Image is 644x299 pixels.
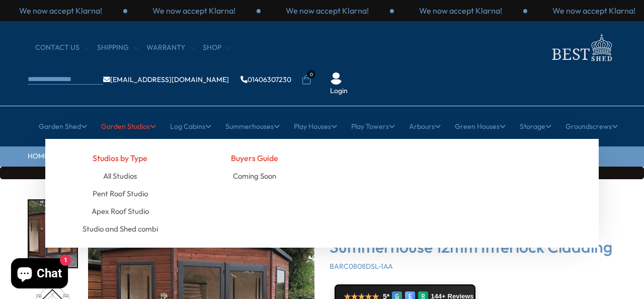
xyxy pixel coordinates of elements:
a: Studio and Shed combi [83,220,158,238]
a: [EMAIL_ADDRESS][DOMAIN_NAME] [103,76,229,83]
div: 1 / 14 [28,199,78,268]
a: Apex Roof Studio [92,202,149,220]
a: Storage [520,114,551,139]
div: 1 / 3 [394,5,527,16]
p: We now accept Klarna! [286,5,369,16]
a: CONTACT US [35,43,90,53]
a: Shipping [97,43,139,53]
a: Pent Roof Studio [93,185,148,202]
div: 3 / 3 [261,5,394,16]
p: We now accept Klarna! [419,5,502,16]
h4: Buyers Guide [195,149,315,167]
img: User Icon [330,72,342,85]
a: 0 [301,75,311,85]
a: Log Cabins [170,114,211,139]
a: Coming Soon [233,167,276,185]
a: HOME [28,152,48,162]
a: Warranty [146,43,195,53]
p: We now accept Klarna! [552,5,635,16]
h4: Studios by Type [60,149,180,167]
span: 0 [307,70,315,79]
span: BARC0808DSL-1AA [330,262,393,271]
a: Play Houses [294,114,337,139]
a: Arbours [409,114,441,139]
a: 01406307230 [240,76,291,83]
p: We now accept Klarna! [19,5,102,16]
a: Green Houses [455,114,506,139]
img: logo [546,31,616,64]
h3: Shire [PERSON_NAME] 8x8 Corner Summerhouse 12mm Interlock Cladding [330,218,616,257]
a: Login [330,86,348,96]
p: We now accept Klarna! [152,5,235,16]
div: 2 / 3 [127,5,261,16]
a: Garden Studios [101,114,156,139]
a: Groundscrews [566,114,618,139]
a: All Studios [103,167,137,185]
a: Shop [203,43,231,53]
img: Barclay8x8_2_caa24016-f85b-4433-b7fb-4c98d68bf759_200x200.jpg [29,200,77,267]
a: Garden Shed [39,114,87,139]
a: Summerhouses [225,114,280,139]
a: Play Towers [351,114,395,139]
inbox-online-store-chat: Shopify online store chat [8,258,71,291]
